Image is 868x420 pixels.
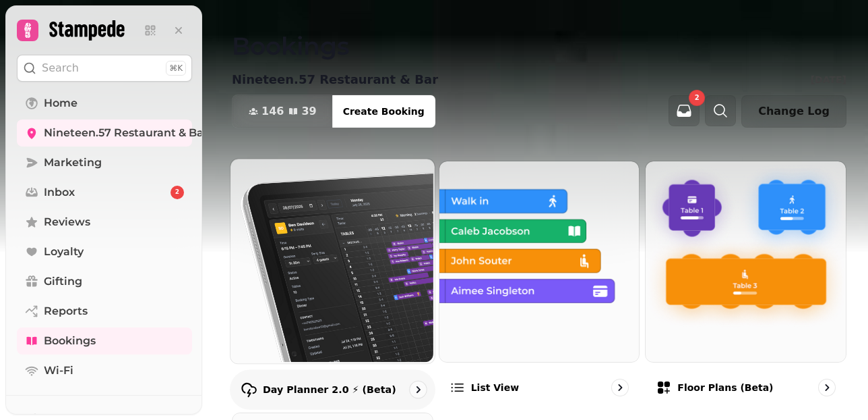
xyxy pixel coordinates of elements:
span: Home [44,95,77,111]
span: Marketing [44,155,102,171]
span: Bookings [44,333,96,349]
img: List view [438,160,638,361]
a: List viewList view [439,161,640,407]
p: Floor Plans (beta) [677,381,773,394]
a: Marketing [17,149,192,176]
a: Inbox2 [17,179,192,206]
p: Search [42,60,79,76]
a: Reports [17,298,192,325]
a: Bookings [17,327,192,355]
img: Day Planner 2.0 ⚡ (Beta) [229,157,433,362]
p: List view [471,381,519,394]
a: Gifting [17,268,192,295]
a: Loyalty [17,238,192,265]
button: Search⌘K [17,55,192,82]
a: Wi-Fi [17,357,192,384]
span: 146 [261,106,284,117]
span: Nineteen.57 Restaurant & Bar [44,125,208,141]
span: Change Log [758,106,830,117]
span: 2 [175,188,179,197]
a: Nineteen.57 Restaurant & Bar [17,120,192,147]
span: Create Booking [343,107,425,116]
a: Floor Plans (beta)Floor Plans (beta) [645,161,846,407]
span: 2 [695,95,700,101]
svg: go to [613,381,627,394]
svg: go to [820,381,834,394]
button: Create Booking [332,95,435,128]
a: Day Planner 2.0 ⚡ (Beta)Day Planner 2.0 ⚡ (Beta) [230,158,435,409]
p: Nineteen.57 Restaurant & Bar [232,70,438,89]
svg: go to [411,383,425,396]
div: ⌘K [166,61,186,76]
p: [DATE] [811,73,846,86]
img: Floor Plans (beta) [644,160,844,361]
button: 14639 [232,95,333,128]
span: Wi-Fi [44,363,73,379]
span: Gifting [44,273,82,290]
button: Change Log [741,95,846,128]
span: Reports [44,303,88,319]
span: Reviews [44,214,90,230]
span: Loyalty [44,244,84,260]
span: 39 [301,106,316,117]
p: Day Planner 2.0 ⚡ (Beta) [263,383,396,396]
a: Reviews [17,209,192,236]
a: Home [17,90,192,117]
span: Inbox [44,184,75,201]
